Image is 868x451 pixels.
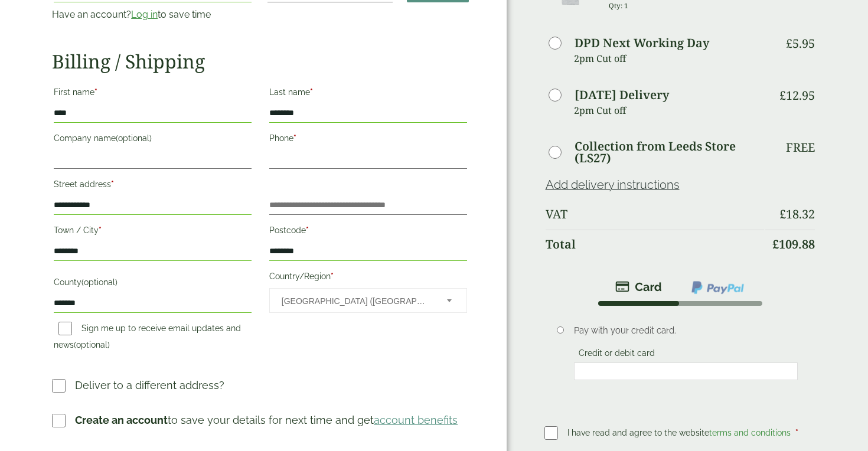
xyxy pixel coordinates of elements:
a: account benefits [374,414,458,426]
span: £ [779,87,786,103]
a: Log in [131,9,158,20]
label: Collection from Leeds Store (LS27) [575,140,764,164]
label: Credit or debit card [574,348,660,361]
label: [DATE] Delivery [575,89,669,101]
span: (optional) [74,340,110,349]
abbr: required [99,225,102,235]
label: Town / City [54,222,252,242]
abbr: required [94,87,97,97]
abbr: required [306,225,309,235]
a: terms and conditions [709,428,791,437]
abbr: required [795,428,798,437]
abbr: required [331,272,334,281]
span: United Kingdom (UK) [282,289,431,313]
label: Phone [269,130,467,150]
th: VAT [546,200,764,228]
span: I have read and agree to the website [567,428,793,437]
h2: Billing / Shipping [52,50,468,73]
bdi: 12.95 [779,87,815,103]
label: Sign me up to receive email updates and news [54,323,241,353]
label: Last name [269,84,467,104]
abbr: required [293,133,296,143]
abbr: required [111,179,114,189]
label: Street address [54,176,252,196]
img: stripe.png [615,280,662,294]
span: Country/Region [269,288,467,313]
bdi: 5.95 [786,35,815,51]
bdi: 109.88 [772,236,815,252]
p: Deliver to a different address? [75,377,224,393]
strong: Create an account [75,414,168,426]
span: (optional) [116,133,152,143]
label: First name [54,84,252,104]
small: Qty: 1 [609,1,628,10]
abbr: required [310,87,313,97]
a: Add delivery instructions [546,178,680,192]
label: Company name [54,130,252,150]
label: Postcode [269,222,467,242]
span: £ [779,206,786,222]
p: 2pm Cut off [574,102,764,119]
iframe: Secure card payment input frame [577,366,794,377]
span: (optional) [81,277,118,287]
p: 2pm Cut off [574,50,764,67]
p: Have an account? to save time [52,8,253,22]
p: Free [786,140,815,155]
label: DPD Next Working Day [575,37,709,49]
img: ppcp-gateway.png [690,280,745,295]
span: £ [772,236,779,252]
p: to save your details for next time and get [75,412,458,428]
label: Country/Region [269,268,467,288]
th: Total [546,230,764,259]
label: County [54,274,252,294]
p: Pay with your credit card. [574,324,798,337]
input: Sign me up to receive email updates and news(optional) [58,322,72,335]
span: £ [786,35,792,51]
bdi: 18.32 [779,206,815,222]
